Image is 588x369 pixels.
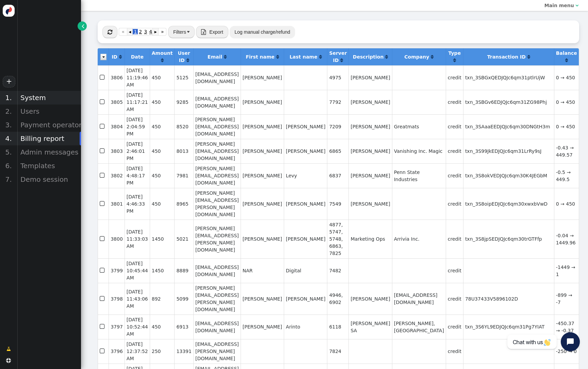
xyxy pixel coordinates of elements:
[554,339,579,364] td: -250 → 0
[127,166,145,186] span: [DATE] 4:48:17 PM
[193,188,241,220] td: [PERSON_NAME][EMAIL_ADDRESS][PERSON_NAME][DOMAIN_NAME]
[82,22,84,30] span: 
[463,114,554,139] td: txn_3SAaaEEDJQJc6qm30DNGtH3m
[463,163,554,188] td: txn_3S8okVEDJQJc6qm30K4JEGbM
[100,322,106,331] span: 
[6,346,11,353] span: 
[276,54,279,60] a: 
[327,283,348,315] td: 4946, 6902
[554,65,579,90] td: 0 → 450
[544,3,574,8] b: Main menu
[174,220,193,258] td: 5021
[193,90,241,114] td: [EMAIL_ADDRESS][DOMAIN_NAME]
[554,114,579,139] td: 0 → 450
[348,188,392,220] td: [PERSON_NAME]
[186,58,189,63] a: 
[487,54,526,60] b: Transaction ID
[127,194,145,214] span: [DATE] 4:46:33 PM
[186,58,189,63] span: Click to sort
[327,339,348,364] td: 7824
[554,188,579,220] td: 0 → 450
[193,283,241,315] td: [PERSON_NAME][EMAIL_ADDRESS][PERSON_NAME][DOMAIN_NAME]
[348,315,392,339] td: [PERSON_NAME] SA
[284,188,327,220] td: [PERSON_NAME]
[108,29,112,35] span: 
[17,118,81,132] div: Payment operators
[150,283,175,315] td: 892
[556,50,577,56] b: Balance
[102,26,117,38] button: 
[392,315,446,339] td: [PERSON_NAME], [GEOGRAPHIC_DATA]
[174,188,193,220] td: 8965
[284,163,327,188] td: Levy
[158,28,167,36] a: »
[100,266,106,275] span: 
[119,54,122,60] a: 
[554,163,579,188] td: -0.5 → 449.5
[453,58,456,63] span: Click to sort
[150,220,175,258] td: 1450
[100,97,106,107] span: 
[392,220,446,258] td: Arrivia Inc.
[385,54,388,59] span: Click to sort
[241,283,284,315] td: [PERSON_NAME]
[446,188,463,220] td: credit
[284,220,327,258] td: [PERSON_NAME]
[431,54,434,60] a: 
[463,65,554,90] td: txn_3SBGxQEDJQJc6qm31ptlrUjW
[241,188,284,220] td: [PERSON_NAME]
[78,21,87,31] a: 
[109,315,125,339] td: 3797
[127,289,148,309] span: [DATE] 11:43:06 AM
[527,54,530,60] a: 
[463,220,554,258] td: txn_3S8jpSEDJQJc6qm30trGTFfp
[446,315,463,339] td: credit
[174,163,193,188] td: 7981
[17,145,81,159] div: Admin messages
[3,76,15,87] a: +
[392,163,446,188] td: Penn State Industries
[276,54,279,59] span: Click to sort
[161,58,164,63] a: 
[290,54,317,60] b: Last name
[150,258,175,283] td: 1450
[327,188,348,220] td: 7549
[554,258,579,283] td: -1449 → 1
[174,315,193,339] td: 6913
[100,199,106,208] span: 
[241,90,284,114] td: [PERSON_NAME]
[446,90,463,114] td: credit
[241,65,284,90] td: [PERSON_NAME]
[284,283,327,315] td: [PERSON_NAME]
[150,65,175,90] td: 450
[527,54,530,59] span: Click to sort
[193,163,241,188] td: [PERSON_NAME][EMAIL_ADDRESS][DOMAIN_NAME]
[100,234,106,243] span: 
[404,54,429,60] b: Company
[127,68,148,87] span: [DATE] 11:19:46 AM
[209,29,223,35] span: Export
[174,258,193,283] td: 8889
[385,54,388,60] a: 
[284,114,327,139] td: [PERSON_NAME]
[353,54,384,60] b: Description
[100,347,106,356] span: 
[174,283,193,315] td: 5099
[463,315,554,339] td: txn_3S6YL9EDJQJc6qm31Pg7YIAT
[127,28,133,36] a: ◂
[109,258,125,283] td: 3799
[392,114,446,139] td: Greatmats
[100,122,106,131] span: 
[241,163,284,188] td: [PERSON_NAME]
[100,171,106,180] span: 
[463,188,554,220] td: txn_3S8oipEDJQJc6qm30xwxbVwD
[109,188,125,220] td: 3801
[17,159,81,173] div: Templates
[565,58,568,63] span: Click to sort
[109,283,125,315] td: 3798
[446,220,463,258] td: credit
[127,92,148,112] span: [DATE] 11:17:21 AM
[319,54,322,60] a: 
[109,139,125,163] td: 3803
[284,258,327,283] td: Digital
